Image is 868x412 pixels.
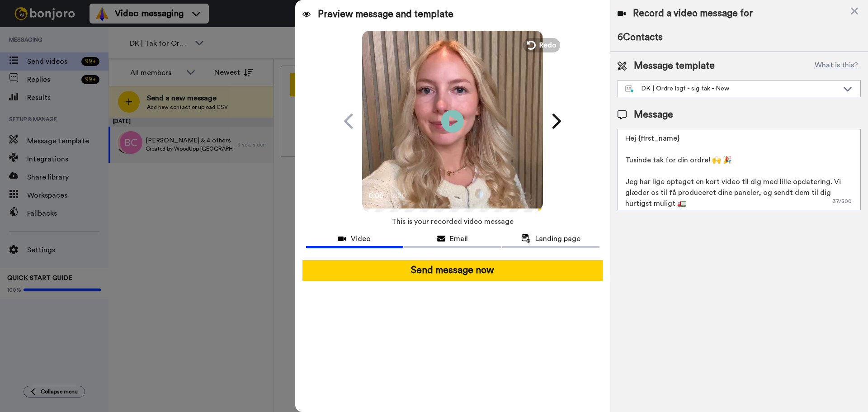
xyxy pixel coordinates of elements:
[812,59,861,73] button: What is this?
[450,233,468,244] span: Email
[368,190,384,201] span: 0:00
[351,233,371,244] span: Video
[392,212,514,232] span: This is your recorded video message
[535,233,580,244] span: Landing page
[618,129,861,210] textarea: Hej {first_name} Tusinde tak for din ordre! 🙌 🎉 Jeg har lige optaget en kort video til dig med li...
[634,59,715,73] span: Message template
[634,108,673,122] span: Message
[625,84,839,93] div: DK | Ordre lagt - sig tak - New
[386,190,389,201] span: /
[625,85,634,93] img: nextgen-template.svg
[302,260,603,281] button: Send message now
[391,190,407,201] span: 0:20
